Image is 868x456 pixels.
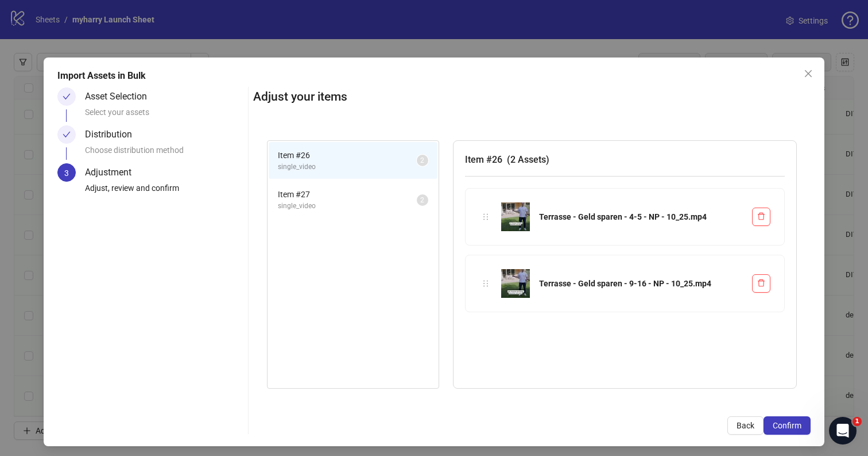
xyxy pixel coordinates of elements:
span: 1 [852,417,862,426]
button: Delete [752,208,770,226]
span: holder [482,279,490,288]
span: holder [482,213,490,221]
span: Item # 26 [278,149,417,162]
button: Close [799,64,817,83]
div: Select your assets [85,106,243,125]
div: Adjustment [85,163,141,182]
sup: 2 [417,155,428,166]
span: check [63,131,71,139]
div: holder [479,277,492,290]
h3: Item # 26 [465,152,785,167]
img: Terrasse - Geld sparen - 9-16 - NP - 10_25.mp4 [501,269,530,298]
span: 2 [420,156,424,164]
sup: 2 [417,194,428,206]
span: single_video [278,162,417,173]
div: Distribution [85,125,141,144]
div: Adjust, review and confirm [85,182,243,201]
button: Confirm [764,416,811,435]
span: 3 [64,168,69,178]
button: Delete [752,274,770,293]
span: Confirm [773,421,801,430]
span: check [63,93,71,101]
span: Item # 27 [278,188,417,201]
div: Import Assets in Bulk [57,69,811,83]
span: delete [757,279,765,287]
span: single_video [278,201,417,212]
span: close [804,69,813,78]
div: Asset Selection [85,87,156,106]
div: Choose distribution method [85,144,243,163]
div: Terrasse - Geld sparen - 4-5 - NP - 10_25.mp4 [539,210,743,223]
div: holder [479,210,492,223]
div: Terrasse - Geld sparen - 9-16 - NP - 10_25.mp4 [539,277,743,290]
span: ( 2 Assets ) [507,154,549,165]
img: Terrasse - Geld sparen - 4-5 - NP - 10_25.mp4 [501,202,530,231]
iframe: Intercom live chat [829,417,857,444]
button: Back [727,416,764,435]
span: delete [757,212,765,220]
h2: Adjust your items [253,87,811,106]
span: 2 [420,196,424,204]
span: Back [737,421,754,430]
